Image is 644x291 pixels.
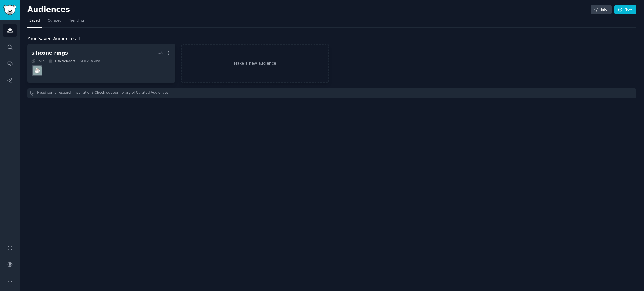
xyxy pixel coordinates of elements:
span: Saved [29,18,40,23]
span: Curated [48,18,61,23]
div: Need some research inspiration? Check out our library of [27,88,636,98]
span: 1 [78,36,81,41]
img: MechanicalKeyboards [33,66,42,75]
a: Trending [67,16,86,28]
div: 1.3M Members [49,59,75,63]
span: Trending [69,18,84,23]
a: Saved [27,16,42,28]
div: 1 Sub [31,59,45,63]
a: silicone rings1Sub1.3MMembers0.23% /moMechanicalKeyboards [27,44,175,83]
a: Curated [46,16,63,28]
a: Make a new audience [181,44,329,83]
div: silicone rings [31,50,68,57]
a: Info [591,5,612,15]
a: Curated Audiences [136,90,169,96]
div: 0.23 % /mo [84,59,100,63]
span: Your Saved Audiences [27,36,76,43]
h2: Audiences [27,5,591,14]
a: New [614,5,636,15]
img: GummySearch logo [3,5,16,15]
